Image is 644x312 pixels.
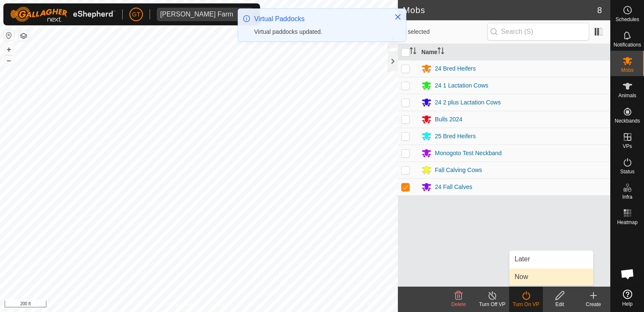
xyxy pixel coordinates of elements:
[403,5,597,15] h2: Mobs
[510,268,593,285] li: Now
[597,4,602,16] span: 8
[435,132,476,141] div: 25 Bred Heifers
[437,49,444,55] p-sorticon: Activate to sort
[623,144,632,149] span: VPs
[10,7,115,22] img: Gallagher Logo
[254,27,386,36] div: Virtual paddocks updated.
[577,301,610,308] div: Create
[620,169,634,174] span: Status
[435,115,462,124] div: Bulls 2024
[4,44,14,55] button: +
[622,301,633,307] span: Help
[614,42,641,47] span: Notifications
[166,301,197,309] a: Privacy Policy
[418,44,610,60] th: Name
[611,286,644,310] a: Help
[4,30,14,41] button: Reset Map
[435,81,488,90] div: 24 1 Lactation Cows
[451,301,466,307] span: Delete
[615,17,639,22] span: Schedules
[132,10,140,19] span: GT
[515,272,528,282] span: Now
[487,23,589,41] input: Search (S)
[157,8,236,21] span: Thoren Farm
[510,251,593,268] li: Later
[254,14,386,24] div: Virtual Paddocks
[435,166,482,175] div: Fall Calving Cows
[617,220,638,225] span: Heatmap
[435,98,501,107] div: 24 2 plus Lactation Cows
[475,301,509,308] div: Turn Off VP
[410,49,416,55] p-sorticon: Activate to sort
[621,68,633,73] span: Mobs
[4,55,14,66] button: –
[615,261,640,287] div: Open chat
[207,301,232,309] a: Contact Us
[509,301,543,308] div: Turn On VP
[435,183,472,192] div: 24 Fall Calves
[435,64,476,73] div: 24 Bred Heifers
[392,11,404,23] button: Close
[543,301,577,308] div: Edit
[614,118,640,123] span: Neckbands
[622,194,632,200] span: Infra
[403,27,487,36] span: 1 selected
[19,31,29,41] button: Map Layers
[618,93,636,98] span: Animals
[515,254,530,264] span: Later
[435,149,502,158] div: Monogoto Test Neckband
[236,8,253,21] div: dropdown trigger
[160,11,233,18] div: [PERSON_NAME] Farm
